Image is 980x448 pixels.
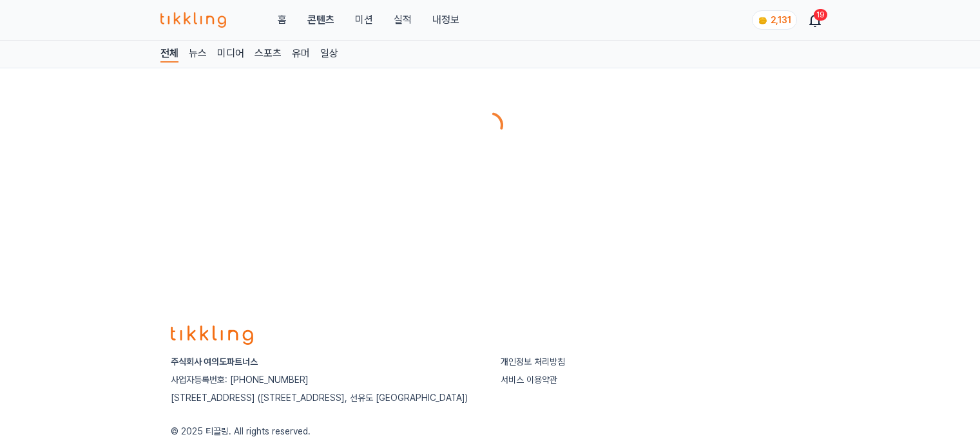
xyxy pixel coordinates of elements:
img: logo [171,326,253,345]
a: 일상 [320,46,338,63]
p: 사업자등록번호: [PHONE_NUMBER] [171,373,480,386]
a: 홈 [278,12,287,28]
a: 실적 [394,12,412,28]
a: 스포츠 [255,46,282,63]
a: coin 2,131 [752,10,794,30]
a: 미디어 [217,46,244,63]
a: 유머 [292,46,310,63]
p: 주식회사 여의도파트너스 [171,355,480,368]
img: 티끌링 [160,12,227,28]
a: 전체 [160,46,178,63]
p: © 2025 티끌링. All rights reserved. [171,425,810,438]
p: [STREET_ADDRESS] ([STREET_ADDRESS], 선유도 [GEOGRAPHIC_DATA]) [171,391,480,404]
a: 개인정보 처리방침 [501,356,565,367]
div: 19 [814,9,827,21]
a: 콘텐츠 [307,12,334,28]
button: 미션 [355,12,373,28]
a: 19 [810,12,820,28]
a: 내정보 [432,12,459,28]
span: 2,131 [771,15,791,25]
a: 뉴스 [189,46,207,63]
a: 서비스 이용약관 [501,375,557,385]
img: coin [758,15,768,26]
